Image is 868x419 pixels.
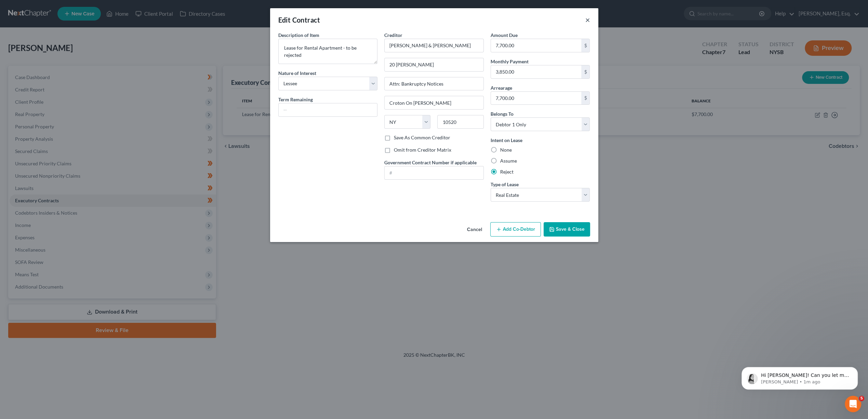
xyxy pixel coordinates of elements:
input: -- [279,103,377,116]
iframe: Intercom notifications message [731,353,868,401]
input: Search creditor by name... [384,39,484,52]
label: Reject [500,168,513,175]
div: $ [581,39,589,52]
button: Save & Close [544,222,590,237]
input: Enter address... [385,58,483,71]
div: $ [581,92,589,105]
label: Arrearage [491,84,512,91]
label: Amount Due [491,31,518,39]
label: Intent on Lease [491,137,522,144]
input: 0.00 [491,92,582,105]
span: 5 [859,396,864,401]
label: Term Remaining [278,96,313,103]
label: Omit from Creditor Matrix [394,147,451,153]
button: × [585,16,590,24]
iframe: Intercom live chat [845,396,861,412]
label: Government Contract Number if applicable [384,159,477,166]
label: None [500,147,512,153]
input: Enter city... [385,96,483,109]
div: $ [581,65,589,78]
input: Enter zip.. [437,115,483,129]
label: Save As Common Creditor [394,134,450,141]
input: 0.00 [491,39,582,52]
span: Type of Lease [491,181,519,187]
label: Assume [500,157,517,164]
span: Description of Item [278,32,319,38]
input: Apt, Suite, etc... [385,77,483,90]
label: Monthly Payment [491,58,529,65]
input: # [385,166,483,179]
button: Cancel [462,223,488,237]
input: 0.00 [491,65,582,78]
span: Belongs To [491,111,513,117]
div: Edit Contract [278,15,320,25]
label: Nature of Interest [278,69,316,77]
button: Add Co-Debtor [490,222,541,237]
span: Creditor [384,32,402,38]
